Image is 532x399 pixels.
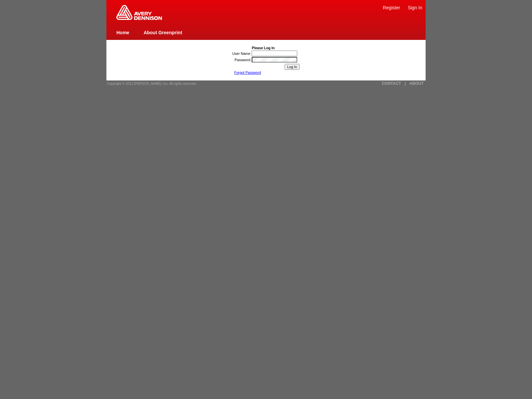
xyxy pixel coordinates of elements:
img: Home [116,5,162,20]
a: Sign In [408,5,422,10]
a: Greenprint [116,17,162,21]
input: Log In [285,64,300,70]
b: Please Log In [252,46,275,50]
a: ABOUT [409,81,424,86]
a: Register [383,5,400,10]
label: Password: [235,58,251,62]
span: Copyright © 2012 [PERSON_NAME], Inc. All rights reserved. [107,82,197,85]
a: CONTACT [382,81,401,86]
label: User Name: [232,52,251,56]
a: | [405,81,406,86]
a: Forgot Password [234,70,261,74]
a: About Greenprint [144,30,182,35]
a: Home [116,30,129,35]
